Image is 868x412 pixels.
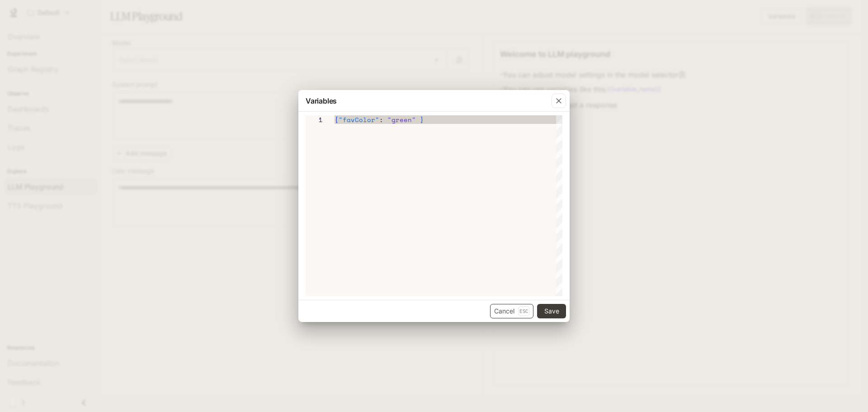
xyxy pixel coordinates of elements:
[387,115,416,124] span: "green"
[379,115,383,124] span: :
[537,304,566,318] button: Save
[490,304,533,318] button: CancelEsc
[339,115,379,124] span: "favColor"
[306,115,323,124] div: 1
[335,115,339,124] span: {
[420,115,424,124] span: }
[518,306,529,316] p: Esc
[306,95,337,106] p: Variables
